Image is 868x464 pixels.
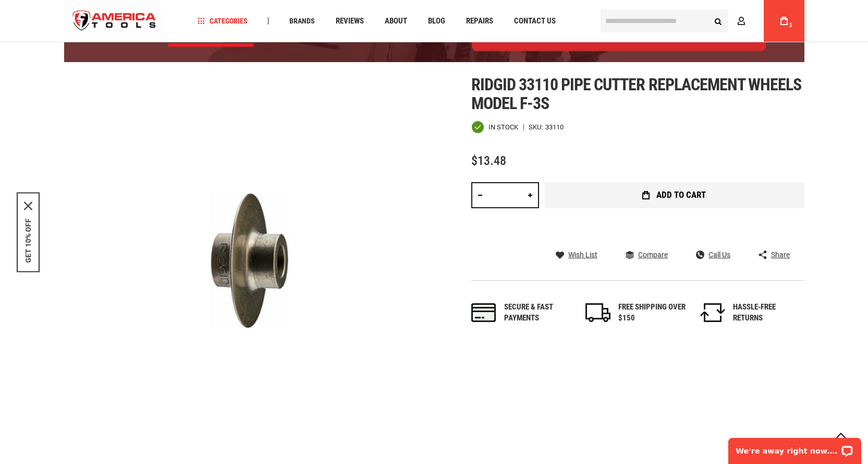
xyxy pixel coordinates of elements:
[733,302,801,324] div: HASSLE-FREE RETURNS
[556,250,597,259] a: Wish List
[789,22,792,28] span: 3
[722,431,868,464] iframe: LiveChat chat widget
[618,302,686,324] div: FREE SHIPPING OVER $150
[198,17,248,25] span: Categories
[380,14,412,28] a: About
[331,14,369,28] a: Reviews
[64,75,434,446] img: RIDGID 33110 Pipe Cutter Replacement Wheels Model F-3S
[461,14,498,28] a: Repairs
[488,124,518,130] span: In stock
[428,17,445,25] span: Blog
[544,182,804,208] button: Add to Cart
[285,14,320,28] a: Brands
[471,153,506,168] span: $13.48
[423,14,450,28] a: Blog
[700,303,725,322] img: returns
[696,250,730,259] a: Call Us
[656,191,706,199] span: Add to Cart
[385,17,407,25] span: About
[771,251,790,258] span: Share
[514,17,556,25] span: Contact Us
[471,75,802,113] span: Ridgid 33110 pipe cutter replacement wheels model f-3s
[24,218,32,263] button: GET 10% OFF
[568,251,597,258] span: Wish List
[471,121,518,134] div: Availability
[542,211,806,242] iframe: Secure express checkout frame
[64,2,165,41] a: store logo
[193,14,252,28] a: Categories
[289,17,315,25] span: Brands
[336,17,364,25] span: Reviews
[504,302,572,324] div: Secure & fast payments
[545,124,564,130] div: 33110
[471,303,496,322] img: payments
[585,303,610,322] img: shipping
[708,11,728,31] button: Search
[638,251,668,258] span: Compare
[64,2,165,41] img: America Tools
[466,17,493,25] span: Repairs
[24,201,32,210] svg: close icon
[509,14,560,28] a: Contact Us
[708,251,730,258] span: Call Us
[24,201,32,210] button: Close
[626,250,668,259] a: Compare
[529,124,545,130] strong: SKU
